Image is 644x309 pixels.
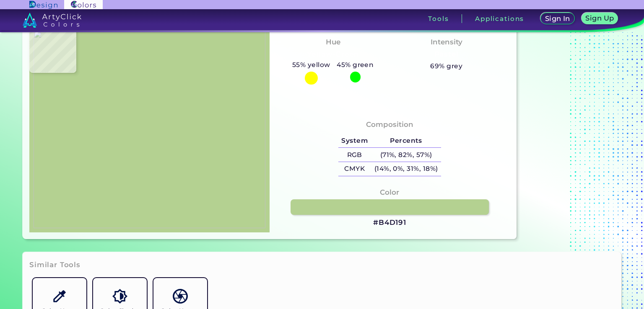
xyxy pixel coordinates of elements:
[338,134,371,148] h5: System
[546,15,569,22] h5: Sign In
[338,162,371,176] h5: CMYK
[371,134,441,148] h5: Percents
[29,1,57,9] img: ArtyClick Design logo
[475,15,524,22] h3: Applications
[333,59,377,70] h5: 45% green
[542,13,573,24] a: Sign In
[23,13,82,28] img: logo_artyclick_colors_white.svg
[430,61,462,72] h5: 69% grey
[583,13,616,24] a: Sign Up
[52,289,67,304] img: icon_color_name_finder.svg
[112,289,127,304] img: icon_color_shades.svg
[371,162,441,176] h5: (14%, 0%, 31%, 18%)
[431,36,462,48] h4: Intensity
[289,59,333,70] h5: 55% yellow
[29,260,80,270] h3: Similar Tools
[587,15,613,21] h5: Sign Up
[380,186,399,198] h4: Color
[326,36,340,48] h4: Hue
[428,15,449,22] h3: Tools
[173,289,187,304] img: icon_color_names_dictionary.svg
[34,30,265,228] img: 438f3f68-7cdb-4ce6-8ee3-d5705bd50905
[366,118,413,131] h4: Composition
[371,148,441,162] h5: (71%, 82%, 57%)
[338,148,371,162] h5: RGB
[304,49,363,59] h3: Yellow-Green
[373,218,406,228] h3: #B4D191
[431,49,462,59] h3: Pastel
